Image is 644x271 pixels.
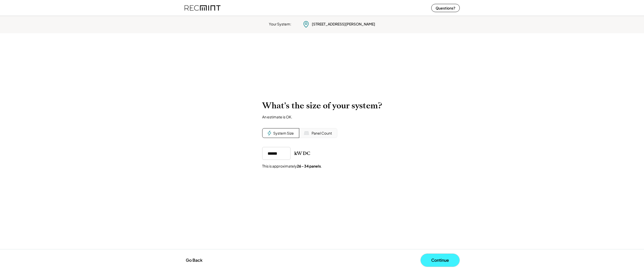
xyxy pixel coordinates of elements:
strong: 26 - 34 panels [297,164,321,168]
h2: What's the size of your system? [262,101,382,111]
div: kW DC [294,150,310,156]
div: System Size [273,131,294,136]
button: Continue [421,254,460,267]
button: Go Back [184,255,204,266]
div: This is approximately . [262,164,322,169]
button: Questions? [431,4,460,12]
img: recmint-logotype%403x%20%281%29.jpeg [184,1,220,15]
div: An estimate is OK. [262,115,292,119]
div: Panel Count [312,131,332,136]
div: Your System: [269,22,291,27]
img: Solar%20Panel%20Icon%20%281%29.svg [304,130,309,136]
div: [STREET_ADDRESS][PERSON_NAME] [312,22,375,27]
